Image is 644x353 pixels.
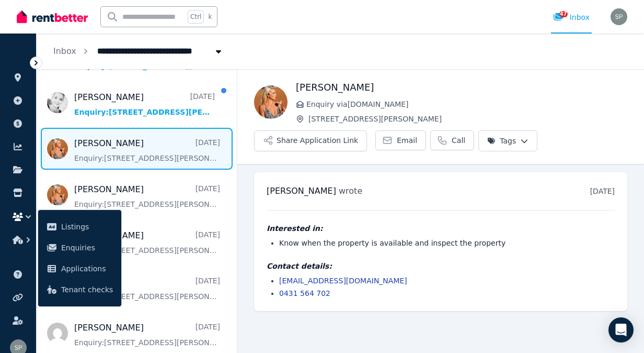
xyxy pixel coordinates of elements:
a: Matua[DATE]Enquiry:[STREET_ADDRESS][PERSON_NAME]. [74,275,220,302]
nav: Breadcrumb [37,34,240,69]
a: [PERSON_NAME][DATE]Enquiry:[STREET_ADDRESS][PERSON_NAME]. [74,91,215,117]
span: Call [452,135,465,146]
time: [DATE] [590,187,615,195]
a: [PERSON_NAME][DATE]Enquiry:[STREET_ADDRESS][PERSON_NAME]. [74,229,220,256]
a: Enquiry:[STREET_ADDRESS][PERSON_NAME]. [74,45,215,71]
span: 47 [559,11,568,17]
span: Enquiries [61,241,113,254]
a: Inbox [53,46,76,56]
a: [PERSON_NAME][DATE]Enquiry:[STREET_ADDRESS][PERSON_NAME]. [74,322,220,348]
span: wrote [339,186,362,196]
span: [PERSON_NAME] [267,186,336,196]
span: [STREET_ADDRESS][PERSON_NAME] [308,114,627,124]
a: Enquiries [42,237,117,258]
h4: Interested in: [267,223,615,234]
img: Steven Purcell [611,8,627,25]
div: Open Intercom Messenger [608,317,634,343]
span: k [208,13,212,21]
div: Inbox [553,12,590,23]
h1: [PERSON_NAME] [296,80,627,95]
a: 0431 564 702 [279,289,330,297]
button: Tags [478,130,537,151]
h4: Contact details: [267,261,615,271]
span: Tags [487,136,516,146]
a: [PERSON_NAME][DATE]Enquiry:[STREET_ADDRESS][PERSON_NAME]. [74,137,220,163]
span: Ctrl [188,10,204,24]
a: Email [375,130,426,150]
a: [EMAIL_ADDRESS][DOMAIN_NAME] [279,277,407,285]
a: [PERSON_NAME][DATE]Enquiry:[STREET_ADDRESS][PERSON_NAME]. [74,183,220,209]
a: Applications [42,258,117,279]
button: Share Application Link [254,130,367,151]
a: Listings [42,216,117,237]
span: Email [397,135,417,146]
li: Know when the property is available and inspect the property [279,238,615,248]
a: Call [430,130,474,150]
span: Listings [61,220,113,233]
img: RentBetter [17,9,88,25]
span: Applications [61,262,113,275]
a: Tenant checks [42,279,117,300]
span: Tenant checks [61,283,113,296]
img: Petra Johansson [254,85,287,119]
span: Enquiry via [DOMAIN_NAME] [306,99,627,109]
